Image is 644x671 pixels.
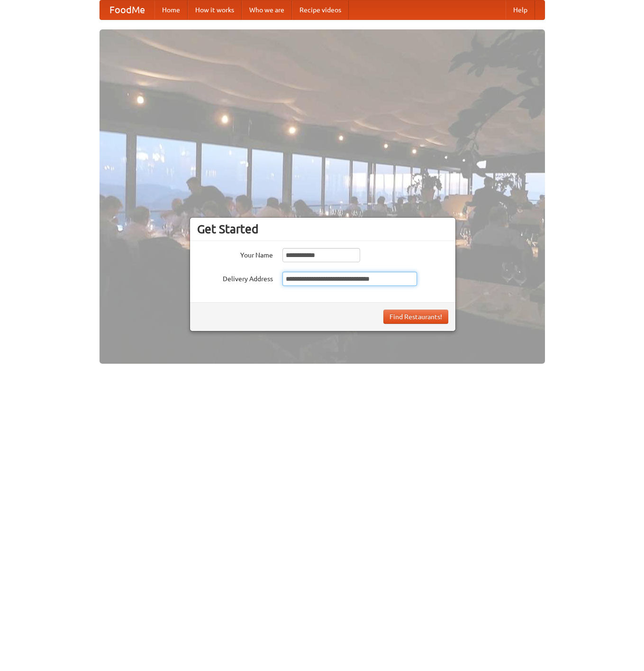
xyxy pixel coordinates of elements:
label: Delivery Address [197,272,273,284]
a: Home [154,0,188,19]
a: Who we are [242,0,292,19]
h3: Get Started [197,222,448,236]
a: How it works [188,0,242,19]
a: Help [506,0,535,19]
a: FoodMe [100,0,154,19]
a: Recipe videos [292,0,349,19]
button: Find Restaurants! [383,310,448,324]
label: Your Name [197,248,273,260]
